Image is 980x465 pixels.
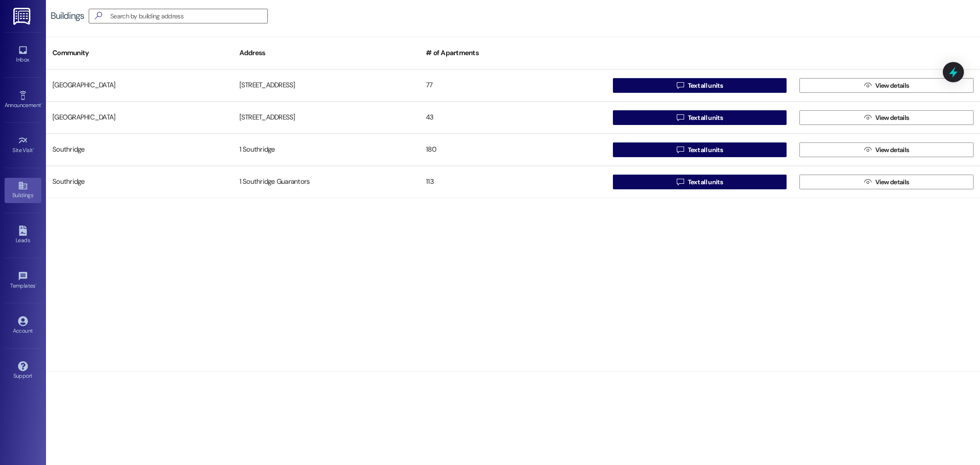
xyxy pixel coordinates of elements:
[613,175,787,189] button: Text all units
[5,42,41,67] a: Inbox
[233,108,420,127] div: [STREET_ADDRESS]
[688,113,723,123] span: Text all units
[51,11,84,21] div: Buildings
[5,313,41,338] a: Account
[688,145,723,155] span: Text all units
[799,110,974,125] button: View details
[875,113,909,123] span: View details
[233,42,420,64] div: Address
[419,141,606,159] div: 180
[677,82,684,89] i: 
[864,114,871,121] i: 
[419,76,606,95] div: 77
[46,108,233,127] div: [GEOGRAPHIC_DATA]
[5,133,41,158] a: Site Visit •
[91,11,106,21] i: 
[419,173,606,191] div: 113
[677,114,684,121] i: 
[688,177,723,187] span: Text all units
[233,173,420,191] div: 1 Southridge Guarantors
[875,177,909,187] span: View details
[864,178,871,186] i: 
[13,8,32,25] img: ResiDesk Logo
[688,81,723,91] span: Text all units
[677,178,684,186] i: 
[46,76,233,95] div: [GEOGRAPHIC_DATA]
[419,108,606,127] div: 43
[799,175,974,189] button: View details
[33,146,34,152] span: •
[5,358,41,383] a: Support
[419,42,606,64] div: # of Apartments
[233,141,420,159] div: 1 Southridge
[35,281,37,288] span: •
[864,82,871,89] i: 
[41,101,42,107] span: •
[110,10,267,23] input: Search by building address
[46,173,233,191] div: Southridge
[233,76,420,95] div: [STREET_ADDRESS]
[613,78,787,93] button: Text all units
[46,141,233,159] div: Southridge
[875,81,909,91] span: View details
[5,178,41,203] a: Buildings
[5,268,41,293] a: Templates •
[613,142,787,157] button: Text all units
[875,145,909,155] span: View details
[799,142,974,157] button: View details
[46,42,233,64] div: Community
[864,146,871,153] i: 
[5,223,41,248] a: Leads
[677,146,684,153] i: 
[799,78,974,93] button: View details
[613,110,787,125] button: Text all units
